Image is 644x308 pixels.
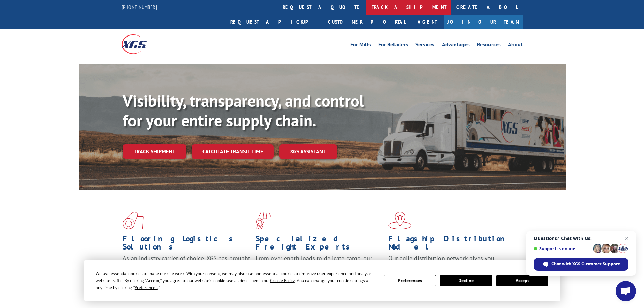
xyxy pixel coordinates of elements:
a: Request a pickup [225,15,323,29]
h1: Flooring Logistics Solutions [123,235,251,254]
a: Resources [477,42,501,49]
a: Calculate transit time [192,144,274,159]
div: Cookie Consent Prompt [84,260,560,301]
span: Close chat [623,234,631,242]
button: Accept [496,275,548,286]
span: Preferences [135,285,158,290]
button: Decline [440,275,492,286]
div: Chat with XGS Customer Support [534,258,628,271]
button: Preferences [384,275,436,286]
img: xgs-icon-focused-on-flooring-red [256,212,271,229]
a: [PHONE_NUMBER] [122,4,157,10]
a: For Retailers [378,42,408,49]
a: Services [415,42,434,49]
h1: Specialized Freight Experts [256,235,383,254]
a: Track shipment [123,144,186,159]
a: Join Our Team [444,15,523,29]
span: Our agile distribution network gives you nationwide inventory management on demand. [388,254,513,270]
a: Customer Portal [323,15,411,29]
img: xgs-icon-total-supply-chain-intelligence-red [123,212,144,229]
a: Agent [411,15,444,29]
span: Questions? Chat with us! [534,236,628,241]
span: Support is online [534,246,591,251]
a: XGS ASSISTANT [279,144,337,159]
span: As an industry carrier of choice, XGS has brought innovation and dedication to flooring logistics... [123,254,250,278]
img: xgs-icon-flagship-distribution-model-red [388,212,412,229]
h1: Flagship Distribution Model [388,235,516,254]
p: From overlength loads to delicate cargo, our experienced staff knows the best way to move your fr... [256,254,383,284]
span: Cookie Policy [270,278,295,283]
a: For Mills [350,42,371,49]
b: Visibility, transparency, and control for your entire supply chain. [123,90,364,131]
a: Advantages [442,42,470,49]
div: We use essential cookies to make our site work. With your consent, we may also use non-essential ... [96,270,376,291]
div: Open chat [616,281,636,301]
a: About [508,42,523,49]
span: Chat with XGS Customer Support [551,261,620,267]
